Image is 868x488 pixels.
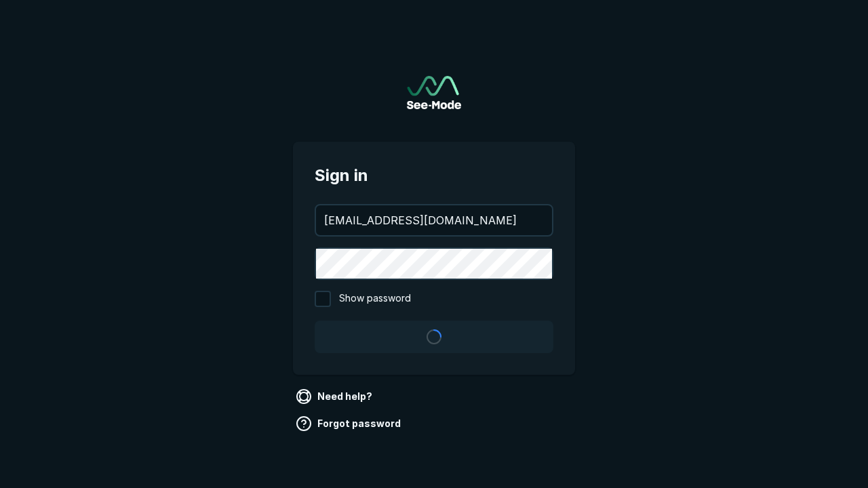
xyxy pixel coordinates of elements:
a: Need help? [293,386,378,407]
span: Show password [339,291,411,307]
a: Go to sign in [407,76,461,109]
span: Sign in [315,163,553,188]
a: Forgot password [293,413,406,434]
input: your@email.com [316,205,552,235]
img: See-Mode Logo [407,76,461,109]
